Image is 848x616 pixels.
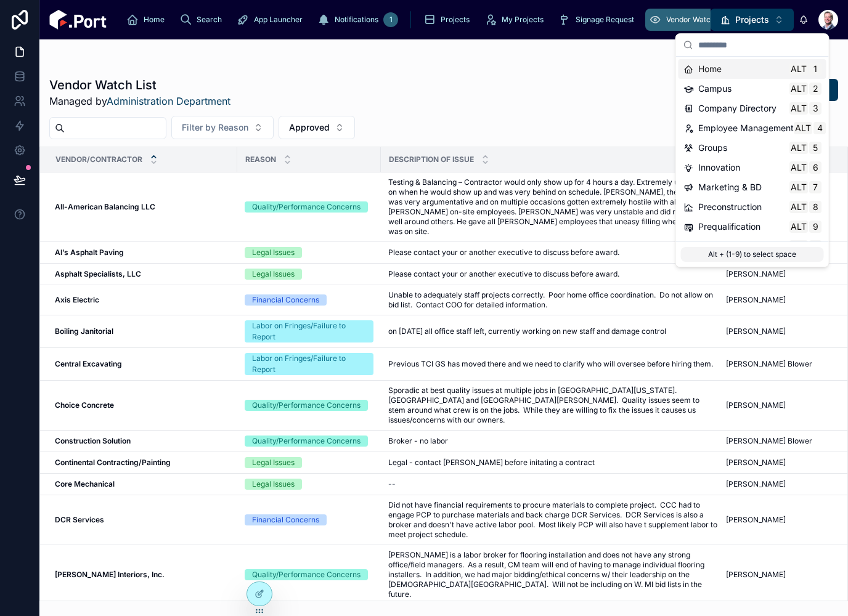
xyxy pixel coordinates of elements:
a: on [DATE] all office staff left, currently working on new staff and damage control [388,326,718,336]
h1: Vendor Watch List [49,76,230,94]
span: Preconstruction [698,201,762,213]
span: [PERSON_NAME] [726,515,786,525]
span: Prequalification [698,221,760,233]
span: Approved [289,121,330,134]
a: Vendor Watch List [645,9,738,31]
div: Labor on Fringes/Failure to Report [252,320,366,342]
strong: Boiling Janitorial [55,326,113,336]
button: Select Button [279,116,355,139]
span: Alt [791,143,807,153]
span: Signage Request [576,15,634,25]
span: 6 [810,163,820,172]
span: [PERSON_NAME] [726,295,786,305]
div: Quality/Performance Concerns [252,569,361,580]
a: Signage Request [555,9,643,31]
span: Reason [245,155,276,164]
span: Did not have financial requirements to procure materials to complete project. CCC had to engage P... [388,500,718,540]
div: Financial Concerns [252,294,319,306]
span: 1 [810,64,820,74]
a: My Projects [481,9,552,31]
span: Projects [441,15,470,25]
span: Testing & Balancing – Contractor would only show up for 4 hours a day. Extremely unreliable on wh... [388,177,718,237]
strong: Choice Concrete [55,400,114,410]
a: Continental Contracting/Painting [55,458,230,468]
span: [PERSON_NAME] Blower [726,359,812,369]
div: Quality/Performance Concerns [252,201,361,213]
a: Notifications1 [314,9,402,31]
a: Quality/Performance Concerns [245,400,373,411]
span: Projects [698,240,731,253]
a: DCR Services [55,515,230,525]
span: 7 [810,182,820,192]
a: Unable to adequately staff projects correctly. Poor home office coordination. Do not allow on bid... [388,290,718,310]
span: -- [388,479,396,489]
a: Labor on Fringes/Failure to Report [245,353,373,375]
span: Campus [698,83,732,95]
span: Please contact your or another executive to discuss before award. [388,269,619,279]
div: Labor on Fringes/Failure to Report [252,353,366,375]
a: Asphalt Specialists, LLC [55,269,230,279]
span: Previous TCI GS has moved there and we need to clarify who will oversee before hiring them. [388,359,713,369]
div: Legal Issues [252,269,295,280]
strong: Central Excavating [55,359,122,368]
span: [PERSON_NAME] [726,326,786,336]
div: Quality/Performance Concerns [252,436,361,447]
span: Company Directory [698,102,777,115]
a: Central Excavating [55,359,230,369]
a: [PERSON_NAME] is a labor broker for flooring installation and does not have any strong office/fie... [388,550,718,599]
span: Alt [791,84,807,94]
strong: Construction Solution [55,436,131,445]
span: 9 [810,222,820,232]
span: [PERSON_NAME] [726,479,786,489]
span: Legal - contact [PERSON_NAME] before initating a contract [388,458,595,468]
strong: Asphalt Specialists, LLC [55,269,141,278]
span: Home [698,63,722,75]
a: Projects [420,9,478,31]
span: 3 [810,103,820,113]
a: Legal Issues [245,457,373,468]
span: Search [197,15,222,25]
a: App Launcher [233,9,311,31]
strong: DCR Services [55,515,104,524]
span: Description of Issue [389,155,474,164]
div: Legal Issues [252,247,295,258]
strong: Al’s Asphalt Paving [55,248,124,257]
span: Managed by [49,94,230,108]
div: scrollable content [116,6,711,33]
button: Select Button [711,9,794,31]
span: App Launcher [254,15,303,25]
span: Alt [791,163,807,172]
img: App logo [49,10,107,30]
div: 1 [383,12,398,27]
span: Vendor/Contractor [55,155,142,164]
span: Alt [791,202,807,212]
a: Legal Issues [245,269,373,280]
span: My Projects [502,15,544,25]
span: Marketing & BD [698,181,762,193]
a: Sporadic at best quality issues at multiple jobs in [GEOGRAPHIC_DATA][US_STATE]. [GEOGRAPHIC_DATA... [388,386,718,425]
a: Legal Issues [245,479,373,490]
a: Labor on Fringes/Failure to Report [245,320,373,342]
span: 4 [815,123,825,133]
div: Suggestions [676,57,829,241]
span: [PERSON_NAME] [726,458,786,468]
strong: Axis Electric [55,295,99,304]
span: Vendor Watch List [666,15,729,25]
span: Innovation [698,161,740,174]
a: Broker - no labor [388,436,718,446]
a: Please contact your or another executive to discuss before award. [388,248,718,257]
a: Search [176,9,230,31]
button: Select Button [171,116,274,139]
a: Legal Issues [245,247,373,258]
div: Legal Issues [252,479,295,490]
div: Legal Issues [252,457,295,468]
span: Filter by Reason [182,121,248,134]
a: Construction Solution [55,436,230,446]
span: Groups [698,142,727,154]
a: Financial Concerns [245,514,373,525]
strong: [PERSON_NAME] Interiors, Inc. [55,570,165,579]
a: Quality/Performance Concerns [245,201,373,213]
